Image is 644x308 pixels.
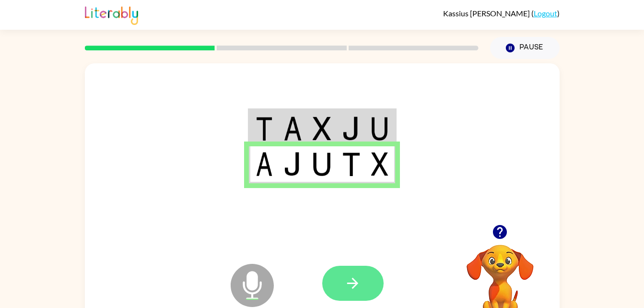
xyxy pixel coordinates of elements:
img: t [256,117,273,141]
img: u [313,152,331,176]
img: t [342,152,360,176]
img: Literably [85,4,138,25]
img: x [371,152,388,176]
div: ( ) [443,9,560,18]
a: Logout [534,9,557,18]
img: a [283,117,302,141]
span: Kassius [PERSON_NAME] [443,9,531,18]
img: x [313,117,331,141]
button: Pause [490,37,560,59]
img: j [342,117,360,141]
img: a [256,152,273,176]
img: u [371,117,388,141]
img: j [283,152,302,176]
